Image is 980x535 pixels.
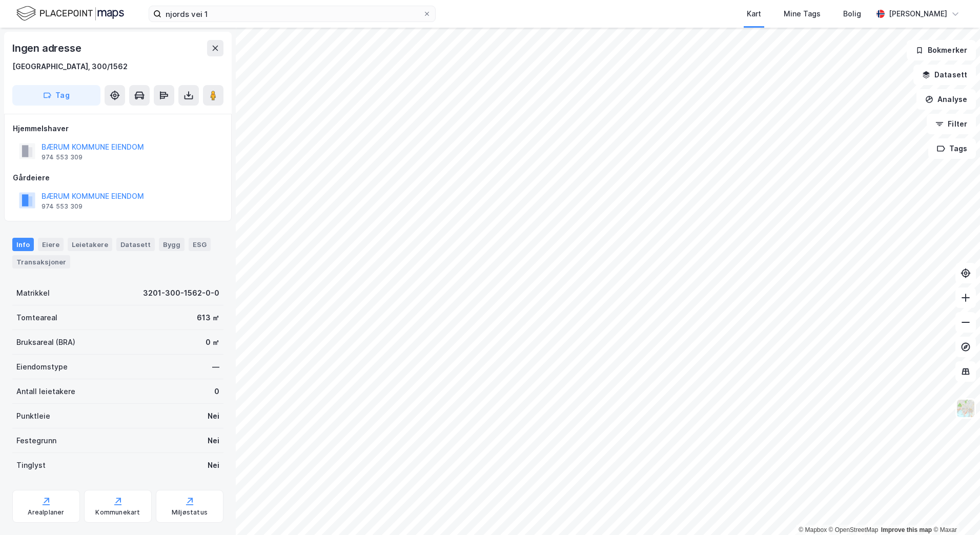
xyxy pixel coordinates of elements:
[161,6,423,22] input: Søk på adresse, matrikkel, gårdeiere, leietakere eller personer
[927,114,976,134] button: Filter
[42,202,83,211] div: 974 553 309
[784,8,821,20] div: Mine Tags
[12,255,70,269] div: Transaksjoner
[12,60,128,73] div: [GEOGRAPHIC_DATA], 300/1562
[843,8,861,20] div: Bolig
[16,459,46,471] div: Tinglyst
[208,435,219,447] div: Nei
[16,435,56,447] div: Festegrunn
[907,40,976,60] button: Bokmerker
[16,410,50,422] div: Punktleie
[208,410,219,422] div: Nei
[16,312,57,324] div: Tomteareal
[212,361,219,373] div: —
[829,526,879,533] a: OpenStreetMap
[189,238,211,251] div: ESG
[928,138,976,159] button: Tags
[206,336,219,348] div: 0 ㎡
[889,8,947,20] div: [PERSON_NAME]
[159,238,185,251] div: Bygg
[16,5,124,23] img: logo.f888ab2527a4732fd821a326f86c7f29.svg
[214,385,219,398] div: 0
[929,486,980,535] iframe: Chat Widget
[13,172,223,184] div: Gårdeiere
[956,399,975,418] img: Z
[16,361,68,373] div: Eiendomstype
[95,508,140,517] div: Kommunekart
[143,287,219,299] div: 3201-300-1562-0-0
[28,508,64,517] div: Arealplaner
[68,238,112,251] div: Leietakere
[38,238,64,251] div: Eiere
[172,508,208,517] div: Miljøstatus
[12,85,100,106] button: Tag
[916,89,976,110] button: Analyse
[16,287,50,299] div: Matrikkel
[16,385,75,398] div: Antall leietakere
[12,238,34,251] div: Info
[197,312,219,324] div: 613 ㎡
[881,526,932,533] a: Improve this map
[929,486,980,535] div: Kontrollprogram for chat
[208,459,219,471] div: Nei
[747,8,761,20] div: Kart
[16,336,75,348] div: Bruksareal (BRA)
[13,122,223,135] div: Hjemmelshaver
[799,526,827,533] a: Mapbox
[116,238,155,251] div: Datasett
[913,65,976,85] button: Datasett
[12,40,83,56] div: Ingen adresse
[42,153,83,161] div: 974 553 309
